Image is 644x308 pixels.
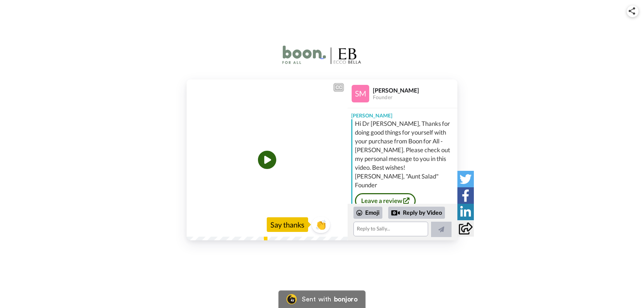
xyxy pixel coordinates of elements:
span: 0:00 [192,222,205,231]
img: Profile Image [352,85,369,102]
span: 👏 [312,219,330,230]
img: Full screen [334,223,341,230]
div: Say thanks [267,217,308,232]
button: 👏 [312,217,330,233]
div: Reply by Video [391,209,400,217]
div: [PERSON_NAME] [373,87,457,94]
span: 1:42 [210,222,223,231]
img: logo [282,42,362,68]
div: [PERSON_NAME] [348,108,457,119]
div: Hi Dr [PERSON_NAME], Thanks for doing good things for yourself with your purchase from Boon for A... [355,119,456,189]
span: / [206,222,209,231]
a: Leave a review [355,193,416,209]
div: Reply by Video [388,207,445,219]
div: Emoji [353,207,382,218]
img: ic_share.svg [629,7,635,15]
div: Founder [373,94,457,101]
div: CC [334,84,343,91]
